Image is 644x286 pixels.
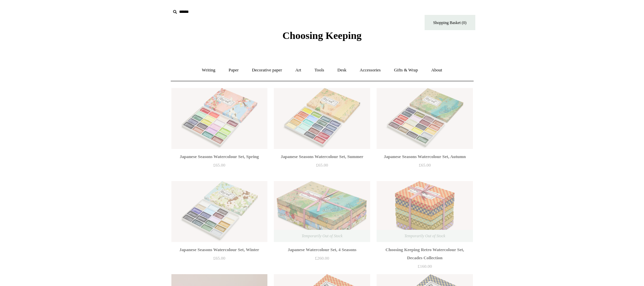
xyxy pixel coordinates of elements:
img: Choosing Keeping Retro Watercolour Set, Decades Collection [377,181,473,242]
img: Japanese Seasons Watercolour Set, Summer [274,88,370,149]
a: Accessories [354,61,387,79]
a: Shopping Basket (0) [425,15,475,30]
img: Japanese Watercolour Set, 4 Seasons [274,181,370,242]
div: Japanese Watercolour Set, 4 Seasons [276,246,368,254]
div: Japanese Seasons Watercolour Set, Autumn [378,153,471,161]
span: £65.00 [213,256,225,261]
span: £65.00 [316,162,328,168]
div: Japanese Seasons Watercolour Set, Spring [173,153,266,161]
a: Desk [331,61,353,79]
a: Choosing Keeping Retro Watercolour Set, Decades Collection Choosing Keeping Retro Watercolour Set... [377,181,473,242]
img: Japanese Seasons Watercolour Set, Autumn [377,88,473,149]
a: Japanese Seasons Watercolour Set, Autumn £65.00 [377,153,473,180]
span: £260.00 [315,256,329,261]
span: Choosing Keeping [282,30,361,41]
span: Temporarily Out of Stock [295,230,349,242]
div: Choosing Keeping Retro Watercolour Set, Decades Collection [378,246,471,262]
span: £160.00 [418,264,432,269]
a: Paper [222,61,245,79]
a: Japanese Seasons Watercolour Set, Winter Japanese Seasons Watercolour Set, Winter [171,181,267,242]
a: Japanese Seasons Watercolour Set, Spring Japanese Seasons Watercolour Set, Spring [171,88,267,149]
span: Temporarily Out of Stock [398,230,452,242]
a: About [425,61,448,79]
div: Japanese Seasons Watercolour Set, Summer [276,153,368,161]
div: Japanese Seasons Watercolour Set, Winter [173,246,266,254]
a: Choosing Keeping [282,35,361,40]
a: Japanese Watercolour Set, 4 Seasons Japanese Watercolour Set, 4 Seasons Temporarily Out of Stock [274,181,370,242]
a: Japanese Seasons Watercolour Set, Winter £65.00 [171,246,267,273]
span: £65.00 [419,162,431,168]
a: Tools [308,61,330,79]
img: Japanese Seasons Watercolour Set, Spring [171,88,267,149]
a: Japanese Seasons Watercolour Set, Summer £65.00 [274,153,370,180]
a: Decorative paper [246,61,288,79]
a: Japanese Seasons Watercolour Set, Spring £65.00 [171,153,267,180]
a: Japanese Seasons Watercolour Set, Summer Japanese Seasons Watercolour Set, Summer [274,88,370,149]
a: Art [289,61,307,79]
span: £65.00 [213,162,225,168]
a: Gifts & Wrap [388,61,424,79]
a: Japanese Watercolour Set, 4 Seasons £260.00 [274,246,370,273]
a: Japanese Seasons Watercolour Set, Autumn Japanese Seasons Watercolour Set, Autumn [377,88,473,149]
img: Japanese Seasons Watercolour Set, Winter [171,181,267,242]
a: Writing [196,61,221,79]
a: Choosing Keeping Retro Watercolour Set, Decades Collection £160.00 [377,246,473,273]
